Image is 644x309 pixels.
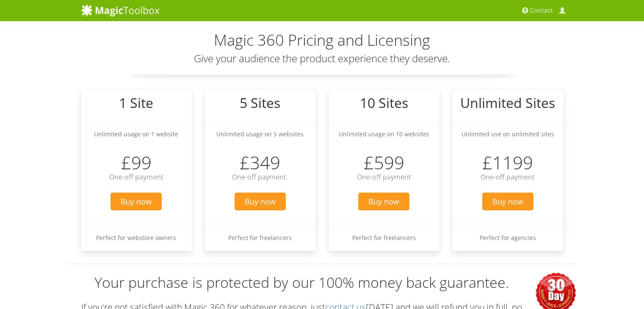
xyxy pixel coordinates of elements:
li: Unlimited usage on 10 websites [329,123,440,144]
li: Perfect for agencies [452,224,564,251]
span: Buy now [235,193,286,210]
li: Unlimited use on unlimited sites [452,123,564,144]
span: One-off payment [109,172,163,182]
span: Buy now [111,193,162,210]
h3: £349 [205,153,316,172]
big: 1 Site [119,94,153,112]
li: Unlimited usage on 5 websites [205,123,316,144]
span: Buy now [358,193,409,210]
img: MagicToolbox.com - Image tools for your website [81,4,160,17]
big: Unlimited Sites [460,94,555,112]
h3: Your purchase is protected by our 100% money back guarantee. [68,273,576,293]
span: One-off payment [357,172,411,182]
big: 5 Sites [240,94,280,112]
span: Contact [530,6,553,15]
li: Perfect for webstore owners [81,224,192,251]
span: Buy now [482,193,533,210]
h3: Give your audience the product experience they deserve. [81,53,564,64]
h2: Magic 360 Pricing and Licensing [81,32,564,49]
big: 10 Sites [360,94,408,112]
span: One-off payment [481,172,535,182]
span: One-off payment. [232,172,288,182]
li: Perfect for freelancers [329,224,440,251]
li: Unlimited usage on 1 website [81,123,192,144]
h3: £99 [81,153,192,172]
h3: £1199 [452,153,564,172]
li: Perfect for freelancers [205,224,316,251]
h3: £599 [329,153,440,172]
